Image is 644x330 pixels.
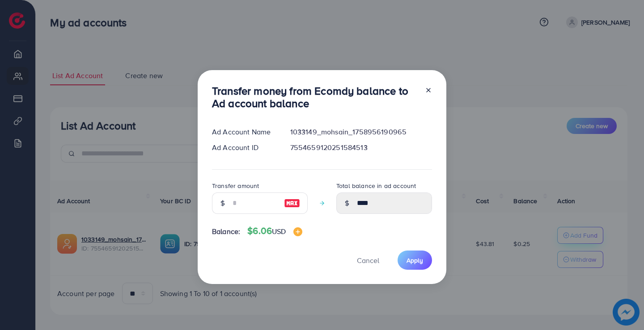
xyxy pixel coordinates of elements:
span: Balance: [212,226,240,237]
label: Total balance in ad account [336,181,416,190]
div: 1033149_mohsain_1758956190965 [283,127,439,137]
div: 7554659120251584513 [283,142,439,153]
div: Ad Account ID [205,142,283,153]
span: Cancel [357,255,379,265]
h3: Transfer money from Ecomdy balance to Ad account balance [212,84,418,110]
span: Apply [407,256,423,265]
h4: $6.06 [247,226,302,237]
button: Cancel [346,251,390,270]
img: image [284,198,300,209]
label: Transfer amount [212,181,259,190]
img: image [293,227,302,236]
span: USD [272,226,286,236]
div: Ad Account Name [205,127,283,137]
button: Apply [398,251,432,270]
